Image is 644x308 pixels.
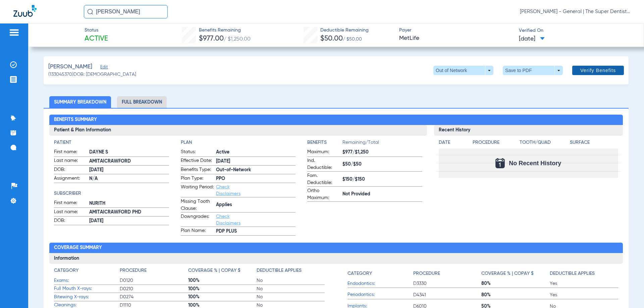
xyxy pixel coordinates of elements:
[216,214,240,226] a: Check Disclaimers
[473,139,517,146] h4: Procedure
[181,184,214,197] span: Waiting Period:
[188,286,257,292] span: 100%
[49,96,111,108] li: Summary Breakdown
[199,27,251,34] span: Benefits Remaining
[473,139,517,148] app-breakdown-title: Procedure
[216,158,296,165] span: [DATE]
[347,291,413,298] span: Periodontics:
[224,37,251,42] span: / $1,250.00
[89,158,169,165] span: AMITAICRAWFORD
[320,27,369,34] span: Deductible Remaining
[509,160,561,167] span: No Recent History
[519,35,545,43] span: [DATE]
[199,35,224,42] span: $977.00
[181,227,214,235] span: Plan Name:
[181,166,214,174] span: Benefits Type:
[550,280,618,287] span: Yes
[120,286,188,292] span: D0210
[439,139,467,146] h4: Date
[54,139,169,146] app-breakdown-title: Patient
[481,267,550,280] app-breakdown-title: Coverage % | Copay $
[399,34,513,43] span: MetLife
[343,37,362,42] span: / $50.00
[216,228,296,235] span: PDP PLUS
[181,198,214,212] span: Missing Tooth Clause:
[120,277,188,284] span: D0120
[347,280,413,287] span: Endodontics:
[570,139,618,148] app-breakdown-title: Surface
[13,5,37,17] img: Zuub Logo
[89,149,169,156] span: DAYNE S
[188,294,257,300] span: 100%
[433,66,493,75] button: Out of Network
[54,285,120,292] span: Full Mouth X-rays:
[85,27,108,34] span: Status
[434,125,623,136] h3: Recent History
[54,277,120,284] span: Exams:
[216,167,296,174] span: Out-of-Network
[181,175,214,183] span: Plan Type:
[120,294,188,300] span: D0274
[570,139,618,146] h4: Surface
[181,213,214,227] span: Downgrades:
[181,157,214,165] span: Effective Date:
[54,199,87,207] span: First name:
[54,157,87,165] span: Last name:
[54,175,87,183] span: Assignment:
[413,280,482,287] span: D3330
[503,66,563,75] button: Save to PDF
[117,96,167,108] li: Full Breakdown
[181,139,296,146] h4: Plan
[84,5,168,18] input: Search for patients
[54,208,87,217] span: Last name:
[550,267,618,280] app-breakdown-title: Deductible Applies
[520,139,568,148] app-breakdown-title: Tooth/Quad
[181,148,214,157] span: Status:
[342,161,422,168] span: $50/$50
[54,148,87,157] span: First name:
[89,218,169,225] span: [DATE]
[520,8,631,15] span: [PERSON_NAME] - General | The Super Dentists
[342,191,422,198] span: Not Provided
[257,286,325,292] span: No
[216,185,240,196] a: Check Disclaimers
[399,27,513,34] span: Payer
[257,277,325,284] span: No
[49,253,623,264] h3: Information
[307,157,340,171] span: Ind. Deductible:
[307,139,342,148] app-breakdown-title: Benefits
[100,65,106,71] span: Edit
[481,280,550,287] span: 80%
[519,27,633,34] span: Verified On
[54,267,120,276] app-breakdown-title: Category
[307,187,340,201] span: Ortho Maximum:
[54,190,169,197] h4: Subscriber
[49,125,427,136] h3: Patient & Plan Information
[54,267,78,274] h4: Category
[342,149,422,156] span: $977/$1,250
[48,71,136,78] span: (133045370) DOB: [DEMOGRAPHIC_DATA]
[550,270,595,277] h4: Deductible Applies
[257,294,325,300] span: No
[89,209,169,216] span: AMITAICRAWFORD PHD
[520,139,568,146] h4: Tooth/Quad
[307,172,340,186] span: Fam. Deductible:
[495,158,505,168] img: Calendar
[320,35,343,42] span: $50.00
[49,243,623,253] h2: Coverage Summary
[347,270,372,277] h4: Category
[439,139,467,148] app-breakdown-title: Date
[572,66,624,75] button: Verify Benefits
[54,294,120,301] span: Bitewing X-rays:
[580,68,616,73] span: Verify Benefits
[48,63,92,71] span: [PERSON_NAME]
[188,267,257,276] app-breakdown-title: Coverage % | Copay $
[610,276,644,308] iframe: Chat Widget
[216,149,296,156] span: Active
[413,267,482,280] app-breakdown-title: Procedure
[257,267,302,274] h4: Deductible Applies
[89,175,169,182] span: N/A
[481,292,550,298] span: 80%
[481,270,534,277] h4: Coverage % | Copay $
[85,34,108,44] span: Active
